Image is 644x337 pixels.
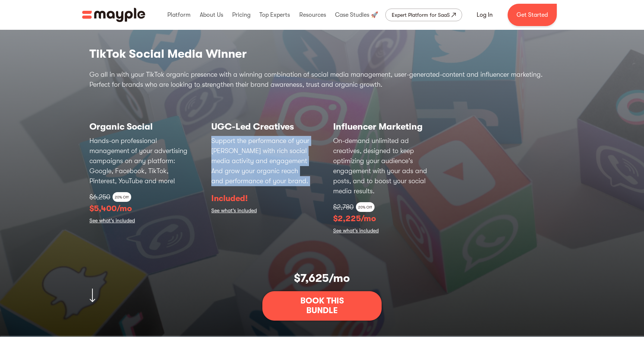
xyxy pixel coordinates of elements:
a: Expert Platform for SaaS [385,9,462,21]
p: Hands-on professional management of your advertising campaigns on any platform: Google, Facebook,... [89,136,189,186]
p: $7,625/mo [294,270,350,287]
p: Go all in with your TikTok organic presence with a winning combination of social media management... [89,70,555,90]
div: About Us [198,3,225,27]
h3: Influencer Marketing [333,121,433,132]
p: $5,400/mo [89,202,189,214]
a: Get Started [508,4,557,26]
a: See what's included [211,206,257,216]
div: Pricing [230,3,252,27]
div: Resources [297,3,328,27]
p: $2,225/mo [333,212,433,225]
div: 20% Off [113,192,131,202]
a: Log In [468,6,502,24]
p: $6,250 [89,192,110,202]
div: Top Experts [258,3,292,27]
div: BOOK THIS BUNDLE [285,296,359,316]
a: home [82,8,145,22]
div: 20% Off [356,202,375,212]
p: On-demand unlimited ad creatives, designed to keep optimizing your audience's engagement with you... [333,136,433,196]
h3: UGC-Led Creatives [211,121,311,132]
h2: TikTok Social Media Winner [89,45,555,63]
h3: Organic Social [89,121,189,132]
iframe: Chat Widget [525,257,644,337]
a: BOOK THIS BUNDLE [262,291,382,321]
img: Mayple logo [82,8,145,22]
p: Included! [211,192,311,204]
div: Expert Platform for SaaS [392,10,450,19]
a: See what's included [333,226,379,236]
p: $2,780 [333,202,354,212]
p: Support the performance of your [PERSON_NAME] with rich social media activity and engagement And ... [211,136,311,186]
a: See what's included [89,216,135,226]
div: Platform [165,3,192,27]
